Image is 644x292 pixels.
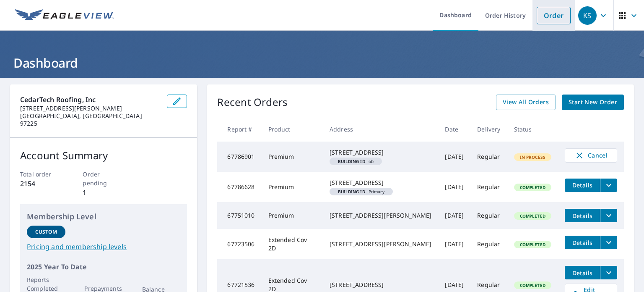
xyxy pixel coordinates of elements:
th: Date [438,117,470,142]
td: Regular [470,202,507,229]
em: Building ID [338,189,365,194]
em: Building ID [338,159,365,163]
span: In Process [515,154,551,160]
span: ob [333,159,379,163]
span: Details [570,212,595,220]
td: Premium [262,172,323,202]
a: Pricing and membership levels [27,242,180,252]
td: 67786628 [217,172,261,202]
span: Start New Order [569,97,617,108]
p: Total order [20,170,62,179]
div: [STREET_ADDRESS] [330,281,431,289]
td: 67751010 [217,202,261,229]
button: filesDropdownBtn-67786628 [600,179,617,192]
td: [DATE] [438,142,470,172]
div: KS [578,6,597,25]
button: filesDropdownBtn-67751010 [600,209,617,222]
td: Regular [470,142,507,172]
button: detailsBtn-67786628 [565,179,600,192]
button: detailsBtn-67751010 [565,209,600,222]
a: View All Orders [496,95,556,110]
td: Regular [470,229,507,259]
th: Product [262,117,323,142]
button: detailsBtn-67721536 [565,266,600,279]
p: Membership Level [27,211,180,222]
p: [GEOGRAPHIC_DATA], [GEOGRAPHIC_DATA] 97225 [20,112,160,127]
td: 67723506 [217,229,261,259]
div: [STREET_ADDRESS] [330,179,431,187]
td: Extended Cov 2D [262,229,323,259]
td: Regular [470,172,507,202]
h1: Dashboard [10,54,634,71]
span: Completed [515,213,551,219]
p: Order pending [83,170,125,187]
img: EV Logo [15,9,114,22]
span: Cancel [574,150,608,160]
th: Delivery [470,117,507,142]
td: [DATE] [438,202,470,229]
span: Details [570,239,595,247]
p: Recent Orders [217,95,288,110]
th: Address [323,117,438,142]
div: [STREET_ADDRESS][PERSON_NAME] [330,211,431,220]
p: 2025 Year To Date [27,262,180,272]
span: Completed [515,184,551,190]
th: Report # [217,117,261,142]
a: Start New Order [562,95,624,110]
span: Details [570,269,595,277]
span: Completed [515,282,551,288]
span: View All Orders [503,97,549,108]
p: Account Summary [20,148,187,163]
button: filesDropdownBtn-67721536 [600,266,617,279]
span: Details [570,181,595,189]
button: detailsBtn-67723506 [565,236,600,249]
p: 2154 [20,179,62,189]
span: Completed [515,242,551,247]
a: Order [537,7,571,24]
div: [STREET_ADDRESS] [330,148,431,157]
button: Cancel [565,148,617,163]
td: 67786901 [217,142,261,172]
td: [DATE] [438,229,470,259]
p: 1 [83,187,125,197]
div: [STREET_ADDRESS][PERSON_NAME] [330,240,431,248]
p: Custom [35,228,57,236]
td: [DATE] [438,172,470,202]
p: [STREET_ADDRESS][PERSON_NAME] [20,105,160,112]
p: CedarTech Roofing, Inc [20,95,160,105]
td: Premium [262,202,323,229]
button: filesDropdownBtn-67723506 [600,236,617,249]
td: Premium [262,142,323,172]
span: Primary [333,189,390,194]
th: Status [507,117,558,142]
